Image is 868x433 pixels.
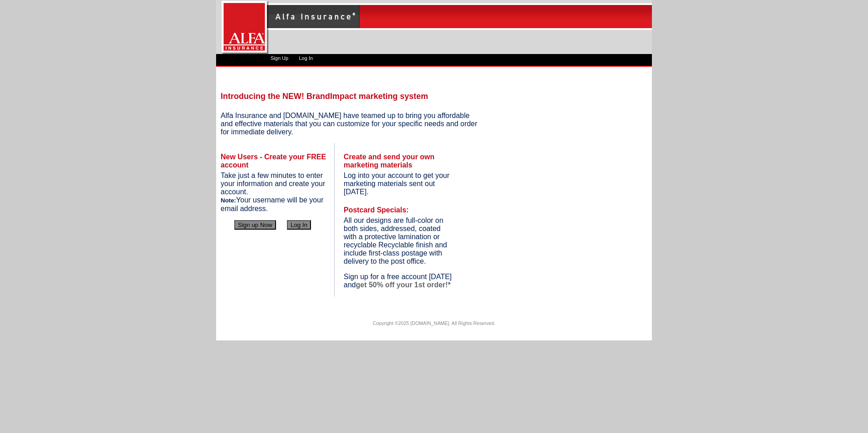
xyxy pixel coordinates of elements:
p: Sign up for a free account [DATE] and [344,273,453,289]
p: Log into your account to get your marketing materials sent out [DATE]. [344,172,453,196]
p: Take just a few minutes to enter your information and create your account. Your username will be ... [221,172,330,213]
button: Log In [287,220,311,230]
p: Copyright ©2025 [DOMAIN_NAME]. All Rights Reserved. [216,319,652,327]
h3: Introducing the NEW! BrandImpact marketing system [221,93,482,104]
h4: New Users - Create your FREE account [221,153,330,169]
h4: Create and send your own marketing materials [344,153,453,169]
strong: get 50% off your 1st order!* [356,281,451,289]
small: Note: [221,197,236,204]
button: Sign up Now [234,220,276,230]
h4: Postcard Specials: [344,206,453,214]
a: Log In [299,55,313,61]
p: All our designs are full-color on both sides, addressed, coated with a protective lamination or r... [344,216,453,266]
a: Sign Up [271,55,288,61]
p: Alfa Insurance and [DOMAIN_NAME] have teamed up to bring you affordable and effective materials t... [221,112,482,136]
